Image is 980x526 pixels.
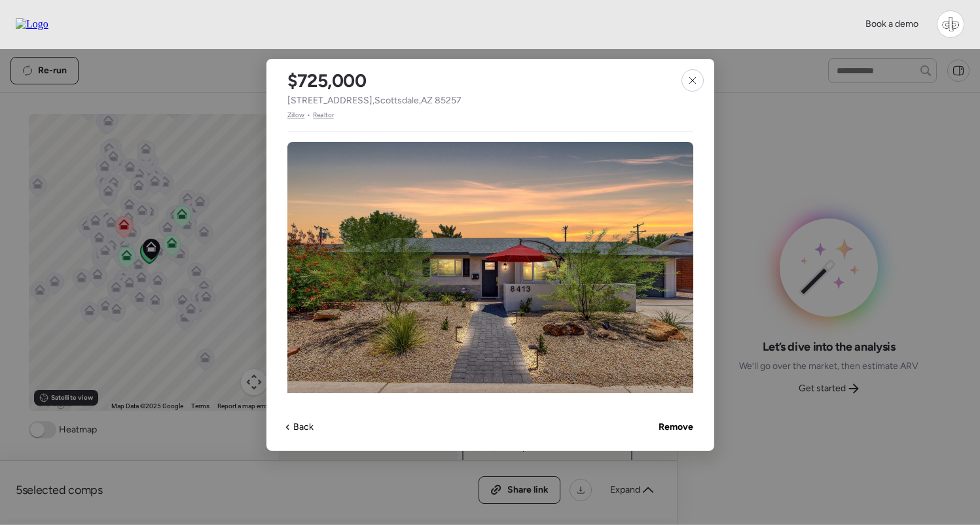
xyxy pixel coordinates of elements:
span: [STREET_ADDRESS] , Scottsdale , AZ 85257 [287,94,462,107]
img: Logo [16,18,48,30]
span: Back [293,421,314,434]
h2: $725,000 [287,69,367,92]
span: Realtor [313,110,334,120]
span: Remove [659,421,693,434]
span: Book a demo [865,18,918,29]
span: • [307,110,310,120]
span: Zillow [287,110,305,120]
